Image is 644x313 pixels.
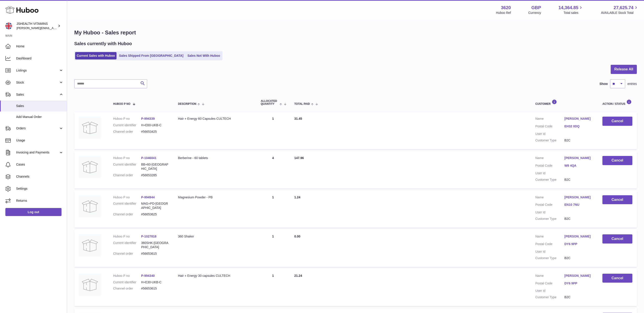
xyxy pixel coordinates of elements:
span: [PERSON_NAME][EMAIL_ADDRESS][DOMAIN_NAME] [17,26,90,30]
span: 21.24 [294,274,302,277]
a: DY6 9PP [564,242,593,246]
dt: Huboo P no [113,117,141,121]
dt: User Id [535,289,564,293]
dd: H+E30-UKB-C [141,280,169,284]
button: Cancel [602,234,632,244]
button: Cancel [602,274,632,283]
div: Hair + Energy 60 Capsules CULTECH [178,117,252,121]
div: Magnesium Powder - PB [178,195,252,200]
span: Dashboard [16,56,64,61]
label: Show [600,82,608,86]
img: no-photo.jpg [79,117,101,139]
span: 1.24 [294,195,300,199]
a: Sales Not With Huboo [186,52,222,59]
dt: Customer Type [535,256,564,260]
div: Currency [528,11,541,15]
span: Stock [16,80,59,85]
dt: Channel order [113,286,141,291]
dt: User Id [535,132,564,136]
td: 4 [256,151,290,189]
dt: Huboo P no [113,156,141,160]
dd: BB+60-[GEOGRAPHIC_DATA] [141,162,169,171]
dt: Current identifier [113,202,141,210]
dt: Customer Type [535,217,564,221]
dt: Name [535,274,564,279]
div: Berberine - 60 tablets [178,156,252,160]
div: JSHEALTH VITAMINS [17,22,57,30]
span: Orders [16,126,59,130]
a: P-994944 [141,195,155,199]
dd: #56653615 [141,252,169,256]
dt: Name [535,234,564,240]
dt: Current identifier [113,162,141,171]
dd: B2C [564,178,593,182]
span: Cases [16,162,64,167]
button: Cancel [602,117,632,126]
dt: Current identifier [113,241,141,249]
strong: GBP [531,5,541,11]
img: no-photo.jpg [79,234,101,257]
dt: Channel order [113,130,141,134]
td: 1 [256,230,290,267]
dt: Postal Code [535,203,564,208]
dd: H+E60-UKB-C [141,123,169,127]
button: Cancel [602,195,632,204]
a: DY6 9PP [564,281,593,286]
div: Action / Status [602,99,632,105]
span: Add Manual Order [16,115,64,119]
a: W8 4QA [564,164,593,168]
h2: Sales currently with Huboo [74,41,132,47]
span: Returns [16,199,64,203]
dt: Huboo P no [113,234,141,239]
dt: Customer Type [535,178,564,182]
div: 360 Shaker [178,234,252,239]
img: francesca@jshealthvitamins.com [5,23,12,29]
span: 14,364.85 [558,5,578,11]
dd: B2C [564,256,593,260]
span: Description [178,103,196,105]
a: Log out [5,208,61,216]
a: EN10 7NU [564,203,593,207]
a: P-1027818 [141,235,157,238]
dt: Postal Code [535,164,564,169]
a: P-994340 [141,274,155,277]
td: 1 [256,269,290,306]
img: no-photo.jpg [79,156,101,178]
dt: Channel order [113,252,141,256]
dt: Customer Type [535,138,564,143]
span: 147.96 [294,156,304,160]
a: [PERSON_NAME] [564,156,593,160]
dd: #56653625 [141,212,169,216]
span: entries [627,82,637,86]
td: 1 [256,112,290,149]
a: 14,364.85 Total sales [558,5,583,15]
a: Current Sales with Huboo [75,52,117,59]
td: 1 [256,191,290,228]
dd: MAG+PD-[GEOGRAPHIC_DATA] [141,202,169,210]
span: Listings [16,68,59,73]
img: no-photo.jpg [79,274,101,296]
button: Release All [611,65,637,74]
dt: Postal Code [535,124,564,130]
span: Home [16,44,64,48]
dd: #56653615 [141,286,169,291]
strong: 3620 [501,5,511,11]
span: Total paid [294,103,310,105]
div: Huboo Ref [496,11,511,15]
span: Sales [16,104,64,108]
dd: B2C [564,138,593,143]
a: P-994339 [141,117,155,120]
div: Customer [535,99,593,105]
a: EH32 0DQ [564,124,593,128]
dt: Channel order [113,212,141,216]
span: 31.45 [294,117,302,120]
a: 27,625.74 AVAILABLE Stock Total [601,5,639,15]
span: Channels [16,174,64,179]
dt: Customer Type [535,295,564,299]
dt: User Id [535,171,564,175]
h1: My Huboo - Sales report [74,29,637,36]
dt: Current identifier [113,123,141,127]
span: Settings [16,187,64,191]
dd: #56653425 [141,130,169,134]
span: AVAILABLE Stock Total [601,11,639,15]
